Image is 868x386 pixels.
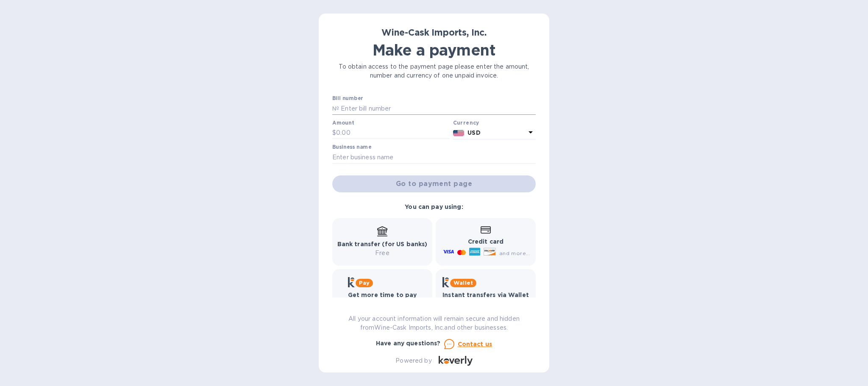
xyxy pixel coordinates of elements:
p: $ [332,128,336,137]
b: Wine-Cask Imports, Inc. [381,27,487,38]
b: Get more time to pay [348,292,417,298]
span: and more... [499,250,530,256]
input: Enter business name [332,151,536,164]
input: Enter bill number [339,102,536,115]
img: USD [453,130,465,136]
b: Currency [453,119,479,126]
label: Business name [332,145,371,150]
b: Have any questions? [376,340,441,347]
h1: Make a payment [332,41,536,59]
b: Instant transfers via Wallet [442,292,529,298]
p: Powered by [395,356,431,365]
b: Pay [359,280,370,286]
p: Free [337,249,428,258]
b: USD [467,129,480,136]
b: You can pay using: [405,203,463,210]
u: Contact us [458,341,492,347]
p: № [332,104,339,113]
b: Wallet [453,280,473,286]
p: To obtain access to the payment page please enter the amount, number and currency of one unpaid i... [332,62,536,80]
b: Credit card [468,238,504,245]
input: 0.00 [336,127,450,139]
b: Bank transfer (for US banks) [337,241,428,247]
p: All your account information will remain secure and hidden from Wine-Cask Imports, Inc. and other... [332,314,536,332]
label: Amount [332,120,354,125]
label: Bill number [332,96,363,101]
